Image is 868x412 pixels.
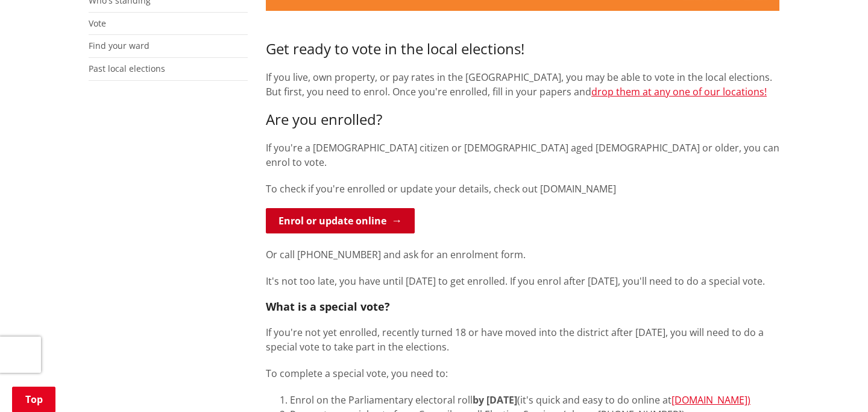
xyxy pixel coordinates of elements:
a: Vote [89,17,106,29]
p: Or call [PHONE_NUMBER] and ask for an enrolment form. [266,247,779,262]
a: Past local elections [89,63,165,74]
h3: Get ready to vote in the local elections! [266,40,779,58]
p: If you're a [DEMOGRAPHIC_DATA] citizen or [DEMOGRAPHIC_DATA] aged [DEMOGRAPHIC_DATA] or older, yo... [266,141,779,170]
h3: Are you enrolled? [266,111,779,128]
iframe: Messenger Launcher [813,361,856,405]
a: [DOMAIN_NAME]) [671,393,750,407]
a: Top [12,387,55,412]
a: drop them at any one of our locations! [591,85,767,98]
strong: What is a special vote? [266,299,390,314]
a: Find your ward [89,40,149,51]
a: Enrol or update online [266,208,415,233]
p: If you live, own property, or pay rates in the [GEOGRAPHIC_DATA], you may be able to vote in the ... [266,70,779,99]
p: To check if you're enrolled or update your details, check out [DOMAIN_NAME] [266,182,779,196]
li: Enrol on the Parliamentary electoral roll (it's quick and easy to do online at [290,393,779,407]
strong: by [DATE] [473,393,517,407]
p: It's not too late, you have until [DATE] to get enrolled. If you enrol after [DATE], you'll need ... [266,274,779,288]
p: To complete a special vote, you need to: [266,366,779,381]
p: If you're not yet enrolled, recently turned 18 or have moved into the district after [DATE], you ... [266,325,779,354]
